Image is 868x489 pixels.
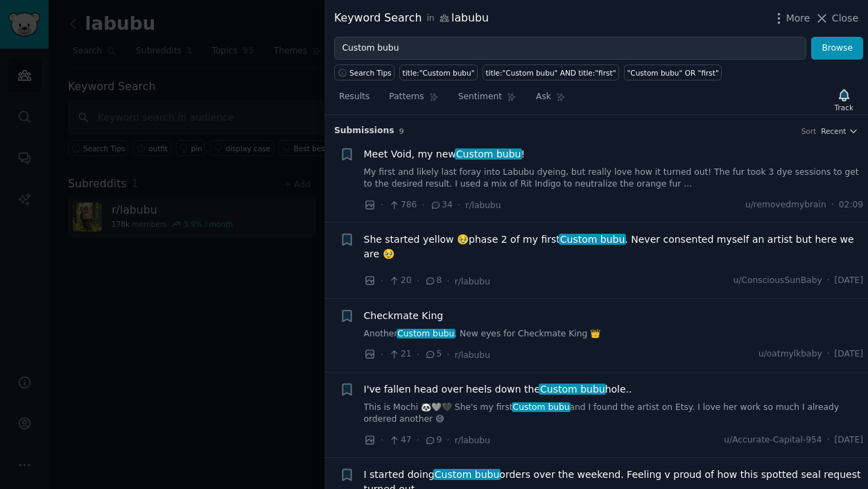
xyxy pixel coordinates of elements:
[417,433,419,447] span: ·
[486,68,616,78] div: title:"Custom bubu" AND title:"first"
[839,199,863,212] span: 02:09
[364,232,864,261] a: She started yellow 🥹phase 2 of my firstCustom bubu. Never consented myself an artist but here we ...
[835,434,863,447] span: [DATE]
[455,350,490,360] span: r/labubu
[364,402,864,426] a: This is Mochi 🐼🩶🖤 She's my firstCustom bubuand I found the artist on Etsy. I love her work so muc...
[384,86,443,114] a: Patterns
[388,434,411,447] span: 47
[536,91,551,103] span: Ask
[339,91,370,103] span: Results
[424,348,442,361] span: 5
[364,147,526,162] span: Meet Void, my new !
[830,85,858,114] button: Track
[422,198,424,212] span: ·
[446,348,449,362] span: ·
[483,65,619,80] a: title:"Custom bubu" AND title:"first"
[364,382,632,397] span: I've fallen head over heels down the hole..
[559,234,626,245] span: Custom bubu
[349,68,392,78] span: Search Tips
[724,434,822,447] span: u/Accurate-Capital-954
[388,199,417,212] span: 786
[835,275,863,287] span: [DATE]
[364,232,864,261] span: She started yellow 🥹phase 2 of my first . Never consented myself an artist but here we are 🥹
[835,348,863,361] span: [DATE]
[334,37,806,60] input: Try a keyword related to your business
[446,433,449,447] span: ·
[381,274,383,289] span: ·
[821,126,846,136] span: Recent
[455,277,490,286] span: r/labubu
[364,166,864,191] a: My first and likely last foray into Labubu dyeing, but really love how it turned out! The fur too...
[458,198,460,212] span: ·
[433,469,501,480] span: Custom bubu
[815,11,858,26] button: Close
[827,434,830,447] span: ·
[811,37,863,60] button: Browse
[426,12,434,25] span: in
[772,11,810,26] button: More
[531,86,571,114] a: Ask
[417,274,419,289] span: ·
[458,91,502,103] span: Sentiment
[397,329,455,338] span: Custom bubu
[403,68,475,78] div: title:"Custom bubu"
[417,348,419,362] span: ·
[786,11,810,26] span: More
[424,434,442,447] span: 9
[381,348,383,362] span: ·
[831,199,834,212] span: ·
[399,127,404,135] span: 9
[745,199,826,212] span: u/removedmybrain
[364,147,526,162] a: Meet Void, my newCustom bubu!
[430,199,453,212] span: 34
[512,402,571,412] span: Custom bubu
[801,126,817,136] div: Sort
[399,65,478,80] a: title:"Custom bubu"
[758,348,822,361] span: u/oatmylkbaby
[334,125,394,137] span: Submission s
[388,275,411,287] span: 20
[455,436,490,445] span: r/labubu
[539,384,606,395] span: Custom bubu
[465,200,501,210] span: r/labubu
[827,275,830,287] span: ·
[624,65,722,80] a: "Custom bubu" OR "first"
[364,382,632,397] a: I've fallen head over heels down theCustom bubuhole..
[364,328,864,341] a: AnotherCustom bubu. New eyes for Checkmate King 👑
[734,275,822,287] span: u/ConsciousSunBaby
[835,103,853,112] div: Track
[389,91,424,103] span: Patterns
[446,274,449,289] span: ·
[334,65,394,80] button: Search Tips
[364,309,444,323] a: Checkmate King
[334,10,489,27] div: Keyword Search labubu
[388,348,411,361] span: 21
[627,68,718,78] div: "Custom bubu" OR "first"
[424,275,442,287] span: 8
[832,11,858,26] span: Close
[821,126,858,136] button: Recent
[334,86,374,114] a: Results
[381,198,383,212] span: ·
[455,148,522,160] span: Custom bubu
[381,433,383,447] span: ·
[827,348,830,361] span: ·
[453,86,521,114] a: Sentiment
